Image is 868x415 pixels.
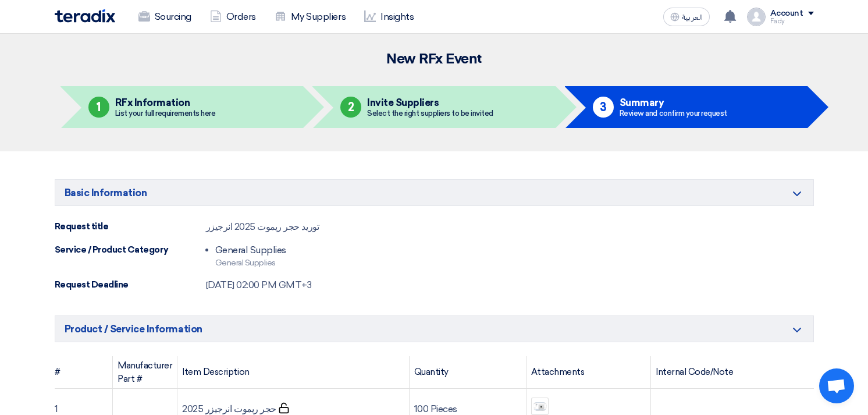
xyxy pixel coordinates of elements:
[55,278,206,292] div: Request Deadline
[206,220,319,234] div: توريد حجر ريموت 2025 انرجيزر
[177,356,409,389] th: Item Description
[55,243,206,257] div: Service / Product Category
[55,356,113,389] th: #
[355,4,423,30] a: Insights
[747,8,766,26] img: profile_test.png
[620,109,727,117] div: Review and confirm your request
[620,97,727,108] h5: Summary
[55,315,814,342] h5: Product / Service Information
[651,356,814,389] th: Internal Code/Note
[340,97,361,118] div: 2
[367,109,493,117] div: Select the right suppliers to be invited
[113,356,177,389] th: Manufacturer Part #
[129,4,201,30] a: Sourcing
[215,245,286,256] div: General Supplies
[55,9,115,23] img: Teradix logo
[409,356,526,389] th: Quantity
[819,368,854,403] a: Open chat
[770,18,814,24] div: Fady
[115,97,216,108] h5: RFx Information
[770,9,803,19] div: Account
[206,278,312,292] div: [DATE] 02:00 PM GMT+3
[526,356,650,389] th: Attachments
[367,97,493,108] h5: Invite Suppliers
[265,4,355,30] a: My Suppliers
[55,51,814,68] h2: New RFx Event
[88,97,109,118] div: 1
[532,401,548,412] img: __1754904595991.jpg
[55,179,814,206] h5: Basic Information
[593,97,614,118] div: 3
[55,220,206,233] div: Request title
[115,109,216,117] div: List your full requirements here
[201,4,265,30] a: Orders
[682,13,703,22] span: العربية
[215,257,286,269] div: General Supplies
[663,8,710,26] button: العربية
